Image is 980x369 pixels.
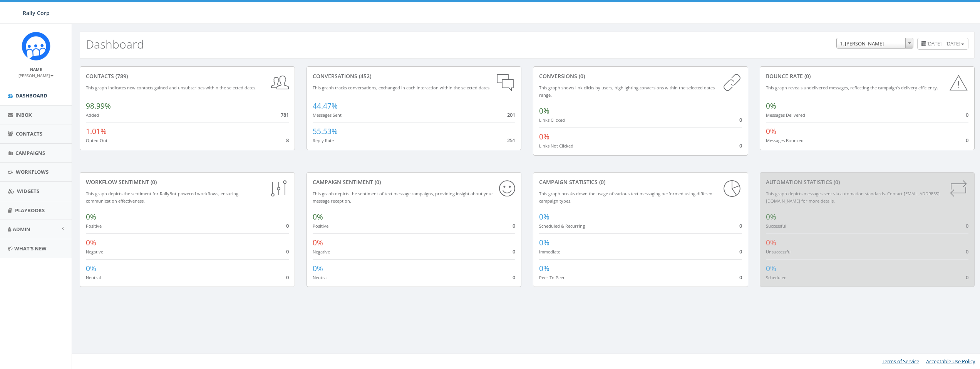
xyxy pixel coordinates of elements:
small: Reply Rate [313,138,334,143]
span: Workflows [16,168,49,175]
span: 0 [739,142,742,149]
span: 1. James Martin [837,38,913,49]
small: This graph depicts the sentiment of text message campaigns, providing insight about your message ... [313,191,493,204]
span: 98.99% [86,101,111,111]
span: 0 [739,222,742,229]
span: 0% [86,238,96,248]
span: 0 [966,248,968,255]
span: 0% [539,238,549,248]
small: Links Clicked [539,117,565,123]
span: 0% [539,106,549,116]
span: 44.47% [313,101,338,111]
span: 0% [539,212,549,222]
span: Campaigns [15,149,45,156]
span: 0 [966,137,968,144]
span: 0 [739,116,742,123]
span: 0% [313,263,323,273]
div: contacts [86,72,289,80]
small: Peer To Peer [539,275,565,280]
span: 0% [766,238,776,248]
div: conversions [539,72,742,80]
span: 1. James Martin [836,38,913,49]
span: 0% [86,263,96,273]
span: What's New [14,245,47,252]
span: (0) [149,178,157,186]
span: 0 [739,274,742,281]
small: Positive [313,223,328,229]
span: 0 [966,111,968,118]
small: [PERSON_NAME] [18,73,54,78]
span: (452) [357,72,371,80]
div: Campaign Statistics [539,178,742,186]
small: Messages Delivered [766,112,805,118]
small: Name [30,67,42,72]
span: (0) [577,72,585,80]
img: Icon_1.png [22,32,50,60]
span: (0) [832,178,840,186]
small: Links Not Clicked [539,143,573,149]
span: Rally Corp [23,9,50,17]
a: Acceptable Use Policy [926,358,975,365]
span: 251 [507,137,515,144]
span: Dashboard [15,92,47,99]
small: Negative [313,249,330,255]
small: Scheduled [766,275,787,280]
h2: Dashboard [86,38,144,50]
small: Successful [766,223,786,229]
span: 0 [286,248,289,255]
span: 0 [966,222,968,229]
span: 0 [513,222,515,229]
span: 0 [966,274,968,281]
span: 0 [739,248,742,255]
small: This graph depicts the sentiment for RallyBot-powered workflows, ensuring communication effective... [86,191,238,204]
div: conversations [313,72,516,80]
span: [DATE] - [DATE] [926,40,960,47]
span: 0% [313,212,323,222]
span: (0) [598,178,605,186]
small: This graph indicates new contacts gained and unsubscribes within the selected dates. [86,85,256,91]
span: 55.53% [313,126,338,136]
small: Messages Sent [313,112,342,118]
span: 0% [86,212,96,222]
span: 1.01% [86,126,107,136]
small: Immediate [539,249,560,255]
a: Terms of Service [882,358,919,365]
span: 8 [286,137,289,144]
span: 0% [766,263,776,273]
span: Admin [13,226,30,233]
span: Widgets [17,188,39,195]
span: (0) [803,72,811,80]
span: 0 [513,274,515,281]
small: Neutral [86,275,101,280]
span: (0) [373,178,381,186]
span: 0 [286,274,289,281]
span: 0% [539,263,549,273]
small: This graph depicts messages sent via automation standards. Contact [EMAIL_ADDRESS][DOMAIN_NAME] f... [766,191,940,204]
span: 0 [513,248,515,255]
div: Workflow Sentiment [86,178,289,186]
span: (789) [114,72,128,80]
span: 0% [539,132,549,142]
span: 781 [281,111,289,118]
span: 0 [286,222,289,229]
span: 201 [507,111,515,118]
small: This graph shows link clicks by users, highlighting conversions within the selected dates range. [539,85,715,98]
small: Negative [86,249,103,255]
small: Unsuccessful [766,249,792,255]
span: Inbox [15,111,32,118]
small: Scheduled & Recurring [539,223,585,229]
div: Automation Statistics [766,178,969,186]
small: Messages Bounced [766,138,804,143]
small: Positive [86,223,102,229]
div: Bounce Rate [766,72,969,80]
span: Playbooks [15,207,45,214]
span: 0% [766,101,776,111]
span: 0% [766,212,776,222]
span: 0% [313,238,323,248]
span: Contacts [16,130,42,137]
a: [PERSON_NAME] [18,72,54,79]
small: Neutral [313,275,328,280]
small: This graph reveals undelivered messages, reflecting the campaign's delivery efficiency. [766,85,938,91]
small: This graph tracks conversations, exchanged in each interaction within the selected dates. [313,85,491,91]
small: Added [86,112,99,118]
